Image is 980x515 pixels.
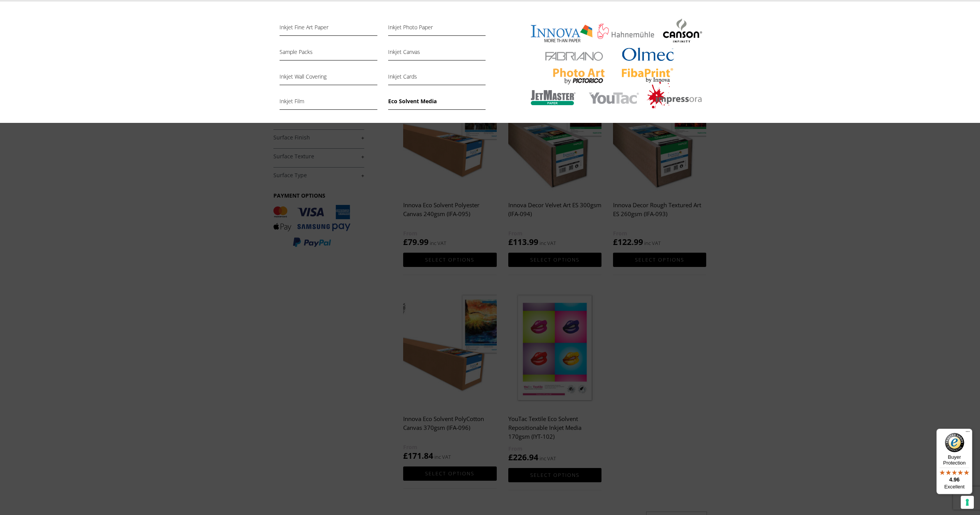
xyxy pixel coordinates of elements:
button: Your consent preferences for tracking technologies [961,496,974,509]
a: Inkjet Cards [388,72,486,85]
a: Sample Packs [280,47,377,60]
button: Menu [963,429,972,438]
a: Inkjet Fine Art Paper [280,23,377,36]
a: Eco Solvent Media [388,97,486,110]
button: Trusted Shops TrustmarkBuyer Protection4.96Excellent [936,429,972,494]
a: Inkjet Canvas [388,47,486,60]
a: Inkjet Photo Paper [388,23,486,36]
p: Excellent [936,484,972,490]
img: Inkjet-Media_brands-from-fine-art-foto-3.jpg [521,17,707,113]
span: 4.96 [949,476,960,483]
a: Inkjet Wall Covering [280,72,377,85]
a: Inkjet Film [280,97,377,110]
img: Trusted Shops Trustmark [945,433,964,452]
p: Buyer Protection [936,454,972,466]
